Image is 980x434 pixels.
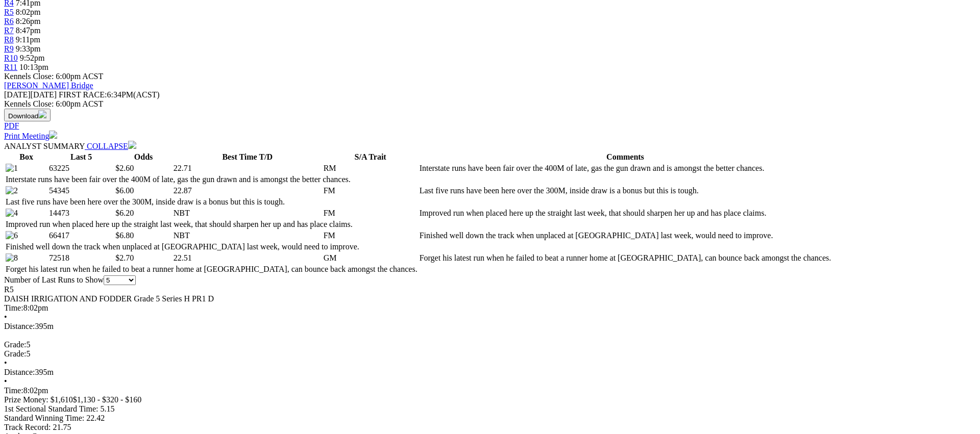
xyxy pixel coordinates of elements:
[16,17,41,25] span: 8:26pm
[49,131,57,139] img: printer.svg
[4,359,7,367] span: •
[419,186,832,196] td: Last five runs have been here over the 300M, inside draw is a bonus but this is tough.
[323,152,418,162] th: S/A Trait
[4,322,35,330] span: Distance:
[323,186,418,196] td: FM
[4,313,7,321] span: •
[19,63,48,71] span: 10:13pm
[173,253,322,263] td: 22.51
[4,90,57,99] span: [DATE]
[4,349,27,358] span: Grade:
[86,414,105,422] span: 22.42
[4,285,14,294] span: R5
[173,231,322,241] td: NBT
[59,90,160,99] span: 6:34PM(ACST)
[4,377,7,386] span: •
[48,186,114,196] td: 54345
[53,423,71,431] span: 21.75
[20,54,45,62] span: 9:52pm
[4,349,976,359] div: 5
[323,253,418,263] td: GM
[4,414,84,422] span: Standard Winning Time:
[419,231,832,241] td: Finished well down the track when unplaced at [GEOGRAPHIC_DATA] last week, would need to improve.
[6,209,18,218] img: 4
[16,8,41,16] span: 8:02pm
[4,340,27,349] span: Grade:
[59,90,107,99] span: FIRST RACE:
[419,208,832,218] td: Improved run when placed here up the straight last week, that should sharpen her up and has place...
[48,152,114,162] th: Last 5
[4,275,976,285] div: Number of Last Runs to Show
[4,404,98,413] span: 1st Sectional Standard Time:
[4,99,976,109] div: Kennels Close: 6:00pm ACST
[6,164,18,173] img: 1
[4,81,93,90] a: [PERSON_NAME] Bridge
[5,219,418,229] td: Improved run when placed here up the straight last week, that should sharpen her up and has place...
[4,132,57,140] a: Print Meeting
[323,163,418,173] td: RM
[4,303,976,313] div: 8:02pm
[128,141,136,149] img: chevron-down-white.svg
[6,253,18,263] img: 8
[419,253,832,263] td: Forget his latest run when he failed to beat a runner home at [GEOGRAPHIC_DATA], can bounce back ...
[6,231,18,240] img: 6
[173,163,322,173] td: 22.71
[115,253,134,262] span: $2.70
[115,164,134,172] span: $2.60
[16,26,41,35] span: 8:47pm
[115,231,134,240] span: $6.80
[4,368,35,376] span: Distance:
[4,294,976,303] div: DAISH IRRIGATION AND FODDER Grade 5 Series H PR1 D
[85,142,136,150] a: COLLAPSE
[16,44,41,53] span: 9:33pm
[4,395,976,404] div: Prize Money: $1,610
[48,231,114,241] td: 66417
[4,121,19,130] a: PDF
[419,163,832,173] td: Interstate runs have been fair over the 400M of late, gas the gun drawn and is amongst the better...
[4,54,18,62] a: R10
[5,152,47,162] th: Box
[4,368,976,377] div: 395m
[4,340,976,349] div: 5
[73,395,142,404] span: $1,130 - $320 - $160
[5,174,418,185] td: Interstate runs have been fair over the 400M of late, gas the gun drawn and is amongst the better...
[5,197,418,207] td: Last five runs have been here over the 300M, inside draw is a bonus but this is tough.
[4,322,976,331] div: 395m
[6,186,18,195] img: 2
[173,152,322,162] th: Best Time T/D
[48,253,114,263] td: 72518
[38,110,46,118] img: download.svg
[16,35,40,44] span: 9:11pm
[87,142,128,150] span: COLLAPSE
[173,186,322,196] td: 22.87
[4,90,31,99] span: [DATE]
[4,17,14,25] a: R6
[4,303,23,312] span: Time:
[48,208,114,218] td: 14473
[5,242,418,252] td: Finished well down the track when unplaced at [GEOGRAPHIC_DATA] last week, would need to improve.
[4,386,976,395] div: 8:02pm
[4,63,17,71] a: R11
[4,109,51,121] button: Download
[323,231,418,241] td: FM
[115,152,172,162] th: Odds
[4,26,14,35] span: R7
[4,423,51,431] span: Track Record:
[115,186,134,195] span: $6.00
[5,264,418,274] td: Forget his latest run when he failed to beat a runner home at [GEOGRAPHIC_DATA], can bounce back ...
[100,404,114,413] span: 5.15
[4,386,23,395] span: Time:
[4,141,976,151] div: ANALYST SUMMARY
[4,121,976,131] div: Download
[115,209,134,217] span: $6.20
[4,8,14,16] a: R5
[4,35,14,44] a: R8
[4,44,14,53] a: R9
[419,152,832,162] th: Comments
